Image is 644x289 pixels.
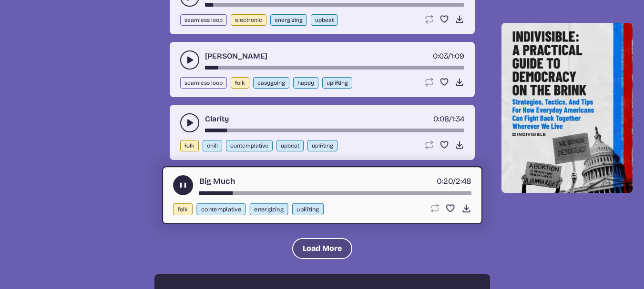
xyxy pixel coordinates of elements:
[180,50,199,70] button: play-pause toggle
[180,14,227,26] button: seamless loop
[173,175,193,195] button: play-pause toggle
[424,140,434,149] button: Loop
[180,140,199,151] button: folk
[231,77,249,89] button: folk
[433,51,448,60] span: timer
[270,14,307,26] button: energizing
[440,77,449,87] button: Favorite
[180,113,199,132] button: play-pause toggle
[451,51,464,60] span: 1:09
[440,140,449,149] button: Favorite
[180,77,227,89] button: seamless loop
[307,140,337,151] button: uplifting
[424,77,434,87] button: Loop
[322,77,352,89] button: uplifting
[276,140,304,151] button: upbeat
[231,14,266,26] button: electronic
[173,203,193,215] button: folk
[433,114,449,123] span: timer
[205,113,229,125] a: Clarity
[205,66,464,70] div: song-time-bar
[440,14,449,24] button: Favorite
[196,203,245,215] button: contemplative
[292,203,324,215] button: uplifting
[203,140,222,151] button: chill
[429,203,439,213] button: Loop
[205,3,464,7] div: song-time-bar
[292,238,352,259] button: Load More
[249,203,288,215] button: energizing
[199,191,471,195] div: song-time-bar
[501,23,633,193] img: Help save our democracy!
[433,50,464,62] div: /
[205,50,267,62] a: [PERSON_NAME]
[437,176,453,186] span: timer
[199,175,235,187] a: Big Much
[205,129,464,132] div: song-time-bar
[226,140,273,151] button: contemplative
[437,175,471,187] div: /
[452,114,464,123] span: 1:34
[253,77,289,89] button: easygoing
[424,14,434,24] button: Loop
[445,203,455,213] button: Favorite
[311,14,338,26] button: upbeat
[433,113,464,125] div: /
[293,77,318,89] button: happy
[456,176,471,186] span: 2:48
